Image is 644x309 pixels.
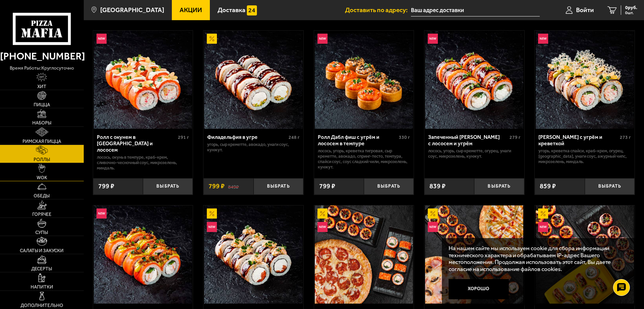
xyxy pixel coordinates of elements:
img: Новинка [97,208,107,219]
span: Салаты и закуски [20,248,64,253]
img: Акционный [538,208,548,219]
a: НовинкаРолл с окунем в темпуре и лососем [93,31,193,129]
img: Новинка [428,222,438,232]
span: 0 руб. [625,5,637,10]
span: 859 ₽ [540,183,556,190]
p: лосось, угорь, креветка тигровая, Сыр креметте, авокадо, спринг-тесто, темпура, спайси соус, соус... [318,148,410,170]
a: НовинкаРолл Дабл фиш с угрём и лососем в темпуре [314,31,414,129]
img: Акционный [428,208,438,219]
a: АкционныйНовинкаВсё включено [424,205,524,304]
span: Роллы [34,157,50,162]
div: Филадельфия в угре [207,134,287,140]
span: Обеды [34,194,50,198]
img: Ролл Дабл фиш с угрём и лососем в темпуре [315,31,413,129]
span: Хит [37,84,46,89]
img: Филадельфия в угре [204,31,302,129]
span: Супы [35,230,48,235]
span: 330 г [399,134,410,140]
div: [PERSON_NAME] с угрём и креветкой [538,134,618,147]
button: Хорошо [449,279,509,299]
p: лосось, окунь в темпуре, краб-крем, сливочно-чесночный соус, микрозелень, миндаль. [97,155,189,171]
a: АкционныйНовинкаСливочный ролл с угрём и лососем [203,205,303,304]
span: Войти [576,7,594,13]
p: угорь, Сыр креметте, авокадо, унаги соус, кунжут. [207,142,300,153]
img: Новинка [428,34,438,44]
p: угорь, креветка спайси, краб-крем, огурец, [GEOGRAPHIC_DATA], унаги соус, ажурный чипс, микрозеле... [538,148,631,164]
button: Выбрать [585,178,635,195]
span: [GEOGRAPHIC_DATA] [100,7,164,13]
span: Напитки [31,285,53,289]
span: 0 шт. [625,11,637,15]
img: Новинка [97,34,107,44]
span: Акции [180,7,202,13]
button: Выбрать [364,178,414,195]
img: Акционный [317,208,328,219]
s: 849 ₽ [228,183,239,190]
img: Новинка [317,222,328,232]
img: Акционный [207,34,217,44]
button: Выбрать [474,178,524,195]
a: АкционныйФиладельфия в угре [203,31,303,129]
img: 15daf4d41897b9f0e9f617042186c801.svg [247,5,257,15]
span: Римская пицца [23,139,61,144]
a: НовинкаЗапеченный ролл Гурмэ с лососем и угрём [424,31,524,129]
a: НовинкаРолл Калипсо с угрём и креветкой [535,31,635,129]
span: WOK [37,176,47,180]
span: 248 г [289,134,300,140]
div: Ролл Дабл фиш с угрём и лососем в темпуре [318,134,397,147]
span: Горячее [32,212,51,217]
img: Новинка [538,222,548,232]
img: Ролл с окунем в темпуре и лососем [94,31,192,129]
img: Ролл Калипсо с угрём и креветкой [536,31,634,129]
span: Доставка [218,7,245,13]
img: Запеченный ролл Гурмэ с лососем и угрём [425,31,523,129]
img: Всё включено [425,205,523,304]
img: Ролл Гранд Гурмэ с креветкой, лососем и угрём [94,205,192,304]
p: На нашем сайте мы используем cookie для сбора информации технического характера и обрабатываем IP... [449,245,624,273]
a: АкционныйНовинкаХот трио [535,205,635,304]
span: Дополнительно [21,303,63,308]
span: 799 ₽ [209,183,225,190]
img: Хот трио [536,205,634,304]
span: Пицца [34,103,50,107]
img: Новинка [317,34,328,44]
a: АкционныйНовинкаДжекпот [314,205,414,304]
span: 279 г [509,134,521,140]
span: 799 ₽ [319,183,335,190]
input: Ваш адрес доставки [411,4,540,16]
span: Наборы [32,121,51,125]
span: 799 ₽ [98,183,114,190]
span: Десерты [31,267,52,271]
button: Выбрать [143,178,193,195]
img: Джекпот [315,205,413,304]
span: 273 г [620,134,631,140]
a: НовинкаРолл Гранд Гурмэ с креветкой, лососем и угрём [93,205,193,304]
span: 839 ₽ [429,183,446,190]
p: лосось, угорь, Сыр креметте, огурец, унаги соус, микрозелень, кунжут. [428,148,521,159]
div: Ролл с окунем в [GEOGRAPHIC_DATA] и лососем [97,134,177,153]
img: Новинка [207,222,217,232]
span: 291 г [178,134,189,140]
span: Доставить по адресу: [345,7,411,13]
button: Выбрать [254,178,303,195]
img: Новинка [538,34,548,44]
img: Акционный [207,208,217,219]
img: Сливочный ролл с угрём и лососем [204,205,302,304]
div: Запеченный [PERSON_NAME] с лососем и угрём [428,134,508,147]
